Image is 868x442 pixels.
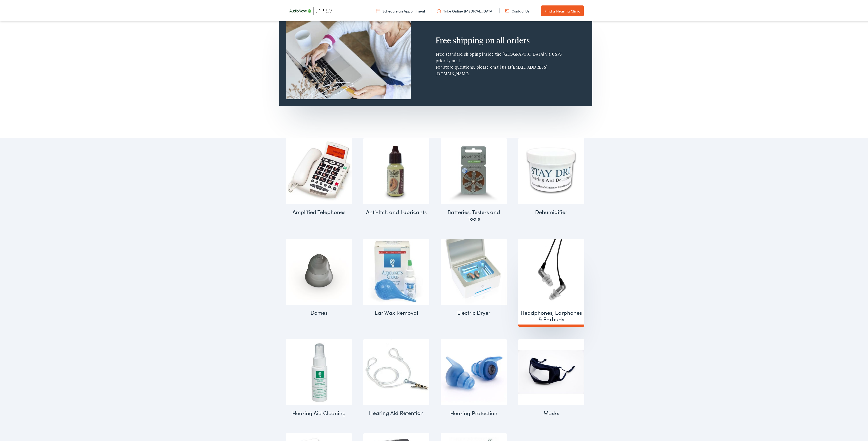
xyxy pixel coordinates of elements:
h2: Ear Wax Removal [363,304,429,320]
img: utility icon [437,7,441,12]
a: Visit product category Anti-Itch and Lubricants [363,137,429,219]
img: Electric Dryer [441,238,507,304]
a: Visit product category Dehumidifier [518,137,584,219]
img: utility icon [376,7,380,12]
h2: Headphones, Earphones & Earbuds [518,304,584,326]
img: Anti-Itch and Lubricants [363,137,429,203]
a: Contact Us [505,7,529,12]
a: Schedule an Appointment [376,7,425,12]
img: Woman on computer looking at a credit card [286,12,411,98]
p: Free standard shipping inside the [GEOGRAPHIC_DATA] via USPS priority mail. [436,50,573,63]
a: Visit product category Amplified Telephones [286,137,352,219]
a: Take Online [MEDICAL_DATA] [437,7,493,12]
h2: Electric Dryer [441,304,507,320]
img: Headphones, Earphones & Earbuds [518,238,584,304]
a: Visit product category Hearing Aid Cleaning [286,338,352,420]
h2: Dehumidifier [518,203,584,219]
img: Dehumidifier [518,137,584,203]
img: Hearing Aid Retention [363,338,429,404]
img: utility icon [505,7,509,12]
a: Visit product category Ear Wax Removal [363,238,429,320]
a: Visit product category Masks [518,338,584,420]
h2: Batteries, Testers and Tools [441,203,507,225]
img: Ear Wax Removal [363,238,429,304]
img: Masks [518,338,584,404]
h2: Masks [518,404,584,420]
h2: Domes [286,304,352,320]
a: Find a Hearing Clinic [541,5,584,15]
h2: Anti-Itch and Lubricants [363,203,429,219]
h2: Hearing Aid Cleaning [286,404,352,420]
img: Amplified Telephones [286,137,352,203]
img: Domes [286,238,352,304]
a: Visit product category Hearing Protection [441,338,507,420]
a: Visit product category Domes [286,238,352,320]
a: Visit product category Hearing Aid Retention [363,338,429,420]
img: Hearing Aid Cleaning [286,338,352,404]
img: Batteries, Testers and Tools [441,137,507,203]
h2: Hearing Aid Retention [363,404,429,420]
a: Visit product category Headphones, Earphones & Earbuds [518,238,584,326]
h2: Amplified Telephones [286,203,352,219]
img: Hearing Protection [441,338,507,404]
a: Visit product category Electric Dryer [441,238,507,320]
a: Visit product category Batteries, Testers and Tools [441,137,507,225]
p: For store questions, please email us at [436,63,573,76]
h2: Free shipping on all orders [436,35,554,44]
h2: Hearing Protection [441,404,507,420]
